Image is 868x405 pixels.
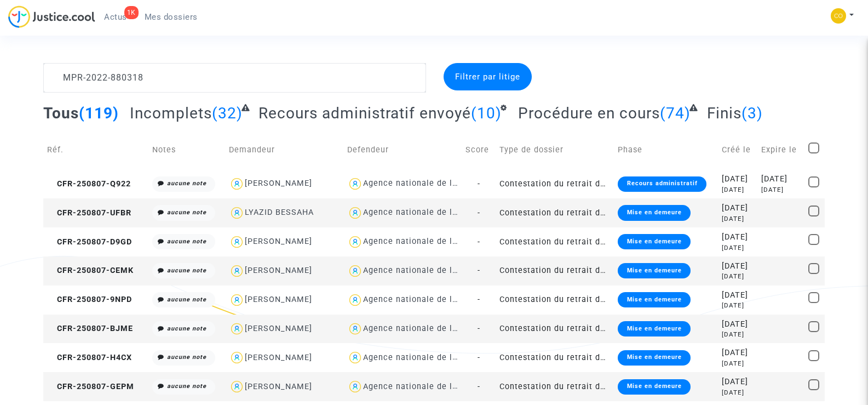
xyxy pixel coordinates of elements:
[722,231,754,243] div: [DATE]
[722,318,754,330] div: [DATE]
[722,301,754,310] div: [DATE]
[347,379,363,395] img: icon-user.svg
[722,243,754,253] div: [DATE]
[478,295,480,304] span: -
[496,256,614,286] td: Contestation du retrait de [PERSON_NAME] par l'ANAH (mandataire)
[618,292,690,307] div: Mise en demeure
[722,214,754,224] div: [DATE]
[618,321,690,336] div: Mise en demeure
[47,179,131,189] span: CFR-250807-Q922
[455,72,520,82] span: Filtrer par litige
[347,350,363,366] img: icon-user.svg
[363,179,484,188] div: Agence nationale de l'habitat
[245,324,312,333] div: [PERSON_NAME]
[229,292,245,308] img: icon-user.svg
[245,208,314,217] div: LYAZID BESSAHA
[363,295,484,304] div: Agence nationale de l'habitat
[363,353,484,362] div: Agence nationale de l'habitat
[245,353,312,362] div: [PERSON_NAME]
[722,185,754,195] div: [DATE]
[347,321,363,337] img: icon-user.svg
[618,234,690,249] div: Mise en demeure
[722,289,754,301] div: [DATE]
[722,330,754,339] div: [DATE]
[363,208,484,217] div: Agence nationale de l'habitat
[618,350,690,366] div: Mise en demeure
[167,383,206,390] i: aucune note
[707,104,741,122] span: Finis
[722,388,754,397] div: [DATE]
[363,382,484,391] div: Agence nationale de l'habitat
[8,5,95,28] img: jc-logo.svg
[761,173,800,185] div: [DATE]
[47,382,134,391] span: CFR-250807-GEPM
[47,208,131,218] span: CFR-250807-UFBR
[258,104,471,122] span: Recours administratif envoyé
[722,359,754,368] div: [DATE]
[79,104,119,122] span: (119)
[347,205,363,221] img: icon-user.svg
[229,350,245,366] img: icon-user.svg
[757,130,804,169] td: Expire le
[167,209,206,216] i: aucune note
[245,295,312,304] div: [PERSON_NAME]
[618,263,690,278] div: Mise en demeure
[478,353,480,362] span: -
[229,379,245,395] img: icon-user.svg
[363,324,484,333] div: Agence nationale de l'habitat
[229,321,245,337] img: icon-user.svg
[225,130,343,169] td: Demandeur
[145,12,198,22] span: Mes dossiers
[363,266,484,275] div: Agence nationale de l'habitat
[478,208,480,218] span: -
[229,263,245,279] img: icon-user.svg
[831,8,846,24] img: 84a266a8493598cb3cce1313e02c3431
[47,353,132,362] span: CFR-250807-H4CX
[347,263,363,279] img: icon-user.svg
[136,9,206,25] a: Mes dossiers
[167,238,206,245] i: aucune note
[245,179,312,188] div: [PERSON_NAME]
[718,130,757,169] td: Créé le
[167,353,206,361] i: aucune note
[478,382,480,391] span: -
[496,343,614,372] td: Contestation du retrait de [PERSON_NAME] par l'ANAH (mandataire)
[229,176,245,192] img: icon-user.svg
[167,180,206,187] i: aucune note
[761,185,800,195] div: [DATE]
[496,286,614,315] td: Contestation du retrait de [PERSON_NAME] par l'ANAH (mandataire)
[471,104,502,122] span: (10)
[722,173,754,185] div: [DATE]
[518,104,660,122] span: Procédure en cours
[47,237,132,247] span: CFR-250807-D9GD
[722,260,754,272] div: [DATE]
[124,6,139,19] div: 1K
[130,104,212,122] span: Incomplets
[614,130,718,169] td: Phase
[167,325,206,332] i: aucune note
[478,324,480,333] span: -
[167,296,206,303] i: aucune note
[245,237,312,246] div: [PERSON_NAME]
[347,292,363,308] img: icon-user.svg
[478,266,480,275] span: -
[741,104,763,122] span: (3)
[245,382,312,391] div: [PERSON_NAME]
[47,266,134,275] span: CFR-250807-CEMK
[95,9,136,25] a: 1KActus
[148,130,225,169] td: Notes
[496,315,614,344] td: Contestation du retrait de [PERSON_NAME] par l'ANAH (mandataire)
[722,376,754,388] div: [DATE]
[43,130,148,169] td: Réf.
[347,176,363,192] img: icon-user.svg
[167,267,206,274] i: aucune note
[496,169,614,198] td: Contestation du retrait de [PERSON_NAME] par l'ANAH (mandataire)
[229,234,245,250] img: icon-user.svg
[212,104,243,122] span: (32)
[47,324,133,333] span: CFR-250807-BJME
[722,347,754,359] div: [DATE]
[363,237,484,246] div: Agence nationale de l'habitat
[43,104,79,122] span: Tous
[47,295,132,304] span: CFR-250807-9NPD
[618,379,690,395] div: Mise en demeure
